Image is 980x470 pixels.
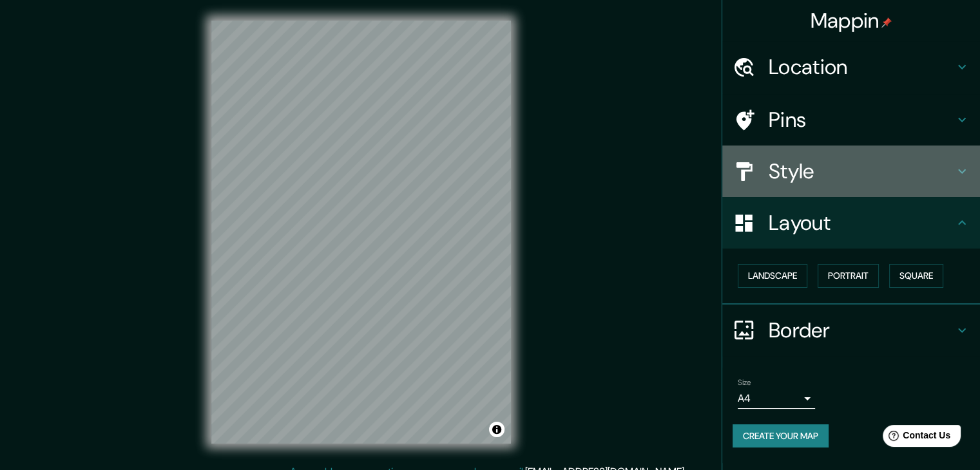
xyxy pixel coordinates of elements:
button: Landscape [738,264,807,288]
button: Create your map [733,424,829,448]
h4: Style [769,158,954,184]
div: Location [722,41,980,93]
div: Border [722,305,980,356]
div: Style [722,146,980,197]
h4: Pins [769,107,954,133]
h4: Mappin [811,8,892,33]
div: Pins [722,94,980,146]
h4: Border [769,317,954,343]
button: Toggle attribution [489,422,504,437]
img: pin-icon.png [881,17,892,28]
button: Portrait [818,264,879,288]
div: Layout [722,197,980,249]
div: A4 [738,388,815,409]
h4: Layout [769,210,954,236]
iframe: Help widget launcher [865,420,966,456]
button: Square [889,264,943,288]
canvas: Map [211,21,511,444]
label: Size [738,377,751,388]
h4: Location [769,54,954,80]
